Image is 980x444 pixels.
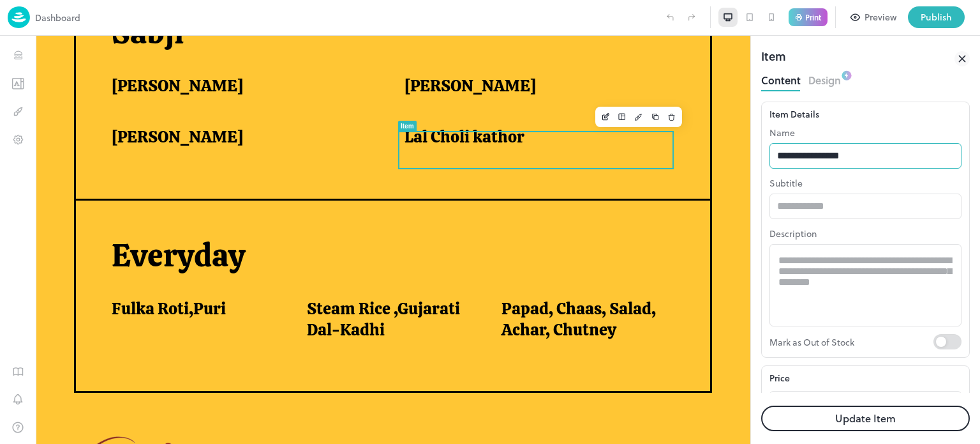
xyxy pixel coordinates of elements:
div: Preview [865,10,896,24]
span: Papad, Chaas, Salad, Achar, Chutney [466,263,630,304]
p: Mark as Out of Stock [769,334,933,349]
label: Redo (Ctrl + Y) [681,6,702,28]
button: Preview [843,6,904,28]
p: Everyday [76,201,646,240]
p: Price [769,371,790,385]
div: Publish [921,10,952,24]
span: [PERSON_NAME] [76,91,207,112]
p: Name [769,126,961,139]
span: Lal Choli kathor [369,91,489,112]
button: Edit [561,73,578,89]
label: Undo (Ctrl + Z) [659,6,681,28]
button: Design [595,73,611,89]
p: Dashboard [35,11,80,24]
div: Item Details [769,107,961,121]
p: Print [805,13,821,21]
button: Duplicate [611,73,628,89]
span: Fulka Roti,Puri [76,263,190,284]
div: Item [365,87,378,94]
img: logo-86c26b7e.jpg [8,6,30,28]
p: Description [769,227,961,240]
button: Design [808,70,841,88]
button: Content [761,70,801,88]
span: Steam Rice ,Gujarati Dal-Kadhi [271,263,435,304]
button: Layout [578,73,595,89]
span: [PERSON_NAME] [76,40,207,61]
p: Subtitle [769,176,961,190]
button: Update Item [761,406,970,431]
span: [PERSON_NAME] [369,40,500,61]
div: Item [761,47,786,70]
button: Delete [628,73,644,89]
button: Publish [908,6,965,28]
